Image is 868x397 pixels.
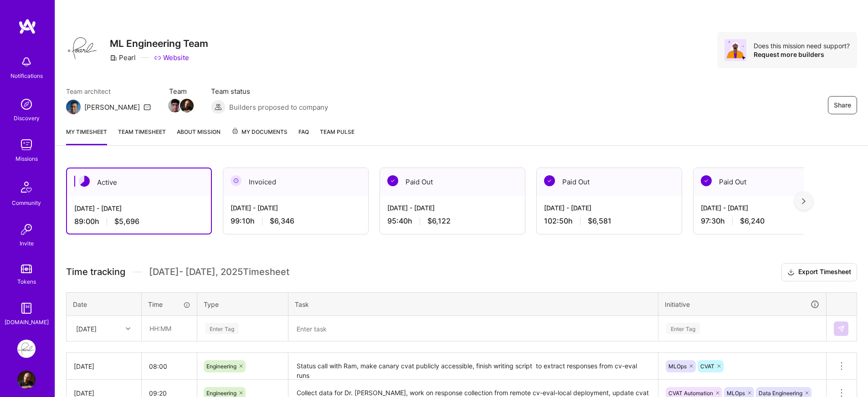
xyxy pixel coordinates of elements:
[197,292,288,316] th: Type
[144,103,151,111] i: icon Mail
[205,321,239,336] div: Enter Tag
[787,268,795,277] i: icon Download
[223,168,368,196] div: Invoiced
[12,198,41,208] div: Community
[211,100,226,114] img: Builders proposed to company
[666,321,700,336] div: Enter Tag
[740,216,765,226] span: $6,240
[74,217,204,226] div: 89:00 h
[118,127,166,145] a: Team timesheet
[169,87,193,96] span: Team
[665,299,820,310] div: Initiative
[17,340,36,358] img: Pearl: ML Engineering Team
[110,53,136,62] div: Pearl
[21,265,32,273] img: tokens
[387,203,518,213] div: [DATE] - [DATE]
[18,18,36,35] img: logo
[84,102,140,112] div: [PERSON_NAME]
[231,203,361,213] div: [DATE] - [DATE]
[802,198,806,204] img: right
[828,96,857,114] button: Share
[66,100,81,114] img: Team Architect
[15,340,38,358] a: Pearl: ML Engineering Team
[17,371,36,389] img: User Avatar
[387,175,398,186] img: Paid Out
[231,175,241,186] img: Invoiced
[727,390,745,397] span: MLOps
[148,300,190,309] div: Time
[14,113,40,123] div: Discovery
[180,99,194,112] img: Team Member Avatar
[17,299,36,317] img: guide book
[142,354,197,378] input: HH:MM
[206,390,236,397] span: Engineering
[288,292,658,316] th: Task
[229,102,328,112] span: Builders proposed to company
[15,154,38,163] div: Missions
[834,101,851,110] span: Share
[231,127,288,145] a: My Documents
[289,354,657,379] textarea: Status call with Ram, make canary cvat publicly accessible, finish writing script to extract resp...
[701,175,712,186] img: Paid Out
[110,54,117,61] i: icon CompanyGray
[126,326,130,331] i: icon Chevron
[168,99,182,112] img: Team Member Avatar
[206,363,236,370] span: Engineering
[66,87,151,96] span: Team architect
[668,363,687,370] span: MLOps
[20,239,34,248] div: Invite
[701,203,831,213] div: [DATE] - [DATE]
[74,361,134,371] div: [DATE]
[17,220,36,239] img: Invite
[668,390,713,397] span: CVAT Automation
[320,128,354,135] span: Team Pulse
[387,216,518,226] div: 95:40 h
[759,390,802,397] span: Data Engineering
[10,71,43,81] div: Notifications
[5,317,49,327] div: [DOMAIN_NAME]
[149,266,289,278] span: [DATE] - [DATE] , 2025 Timesheet
[17,277,36,286] div: Tokens
[231,216,361,226] div: 99:10 h
[754,50,850,59] div: Request more builders
[231,127,288,137] span: My Documents
[17,136,36,154] img: teamwork
[181,98,193,113] a: Team Member Avatar
[67,292,142,316] th: Date
[427,216,451,226] span: $6,122
[588,216,611,226] span: $6,581
[700,363,714,370] span: CVAT
[177,127,221,145] a: About Mission
[66,266,125,278] span: Time tracking
[110,38,208,49] h3: ML Engineering Team
[537,168,682,196] div: Paid Out
[298,127,309,145] a: FAQ
[724,39,746,61] img: Avatar
[79,176,90,187] img: Active
[544,203,674,213] div: [DATE] - [DATE]
[66,127,107,145] a: My timesheet
[76,324,97,333] div: [DATE]
[544,175,555,186] img: Paid Out
[837,325,845,332] img: Submit
[211,87,328,96] span: Team status
[380,168,525,196] div: Paid Out
[17,95,36,113] img: discovery
[693,168,838,196] div: Paid Out
[67,168,211,196] div: Active
[701,216,831,226] div: 97:30 h
[114,217,139,226] span: $5,696
[754,41,850,50] div: Does this mission need support?
[781,263,857,281] button: Export Timesheet
[169,98,181,113] a: Team Member Avatar
[66,32,99,65] img: Company Logo
[154,53,189,62] a: Website
[544,216,674,226] div: 102:50 h
[142,316,196,341] input: HH:MM
[15,176,37,198] img: Community
[15,371,38,389] a: User Avatar
[74,204,204,213] div: [DATE] - [DATE]
[320,127,354,145] a: Team Pulse
[17,53,36,71] img: bell
[270,216,294,226] span: $6,346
